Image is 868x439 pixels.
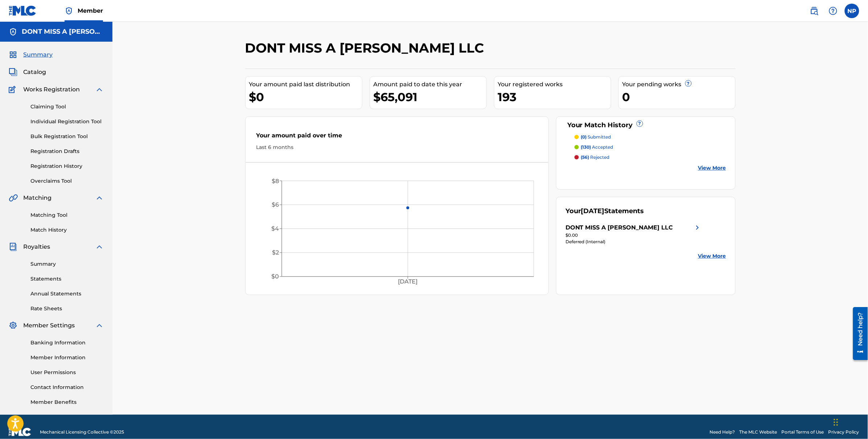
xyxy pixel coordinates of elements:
tspan: $2 [272,249,279,256]
div: 193 [498,89,611,105]
a: DONT MISS A [PERSON_NAME] LLCright chevron icon$0.00Deferred (Internal) [565,223,702,245]
span: Matching [23,194,52,202]
img: expand [95,243,104,251]
a: Claiming Tool [30,103,104,111]
a: Overclaims Tool [30,177,104,185]
a: View More [698,252,726,260]
div: Drag [834,411,838,433]
span: Member Settings [23,321,75,330]
a: Public Search [807,4,822,18]
span: ? [637,121,643,127]
a: User Permissions [30,369,104,376]
iframe: Chat Widget [832,404,868,439]
div: $0.00 [565,232,702,239]
a: Member Information [30,354,104,361]
a: Banking Information [30,339,104,347]
a: Rate Sheets [30,305,104,312]
img: Catalog [9,68,17,76]
a: Annual Statements [30,290,104,298]
div: 0 [622,89,735,105]
div: Your Statements [565,206,644,216]
a: View More [698,164,726,172]
div: DONT MISS A [PERSON_NAME] LLC [565,223,673,232]
p: rejected [581,154,610,161]
img: Accounts [9,28,17,36]
img: expand [95,85,104,94]
span: Member [78,7,103,15]
img: Royalties [9,243,17,251]
div: $0 [249,89,362,105]
a: Registration Drafts [30,148,104,155]
img: Works Registration [9,85,18,94]
div: Your registered works [498,80,611,89]
div: $65,091 [374,89,486,105]
div: Your amount paid over time [256,131,538,144]
img: search [810,7,819,15]
a: (0) submitted [575,134,726,140]
img: Summary [9,50,17,59]
img: Top Rightsholder [65,7,73,15]
tspan: $6 [272,202,279,208]
div: Help [826,4,840,18]
img: Member Settings [9,321,17,330]
span: Works Registration [23,85,80,94]
img: Matching [9,194,18,202]
span: (0) [581,134,587,140]
span: Summary [23,50,53,59]
a: Registration History [30,162,104,170]
span: Mechanical Licensing Collective © 2025 [40,429,124,435]
img: right chevron icon [693,223,702,232]
a: SummarySummary [9,50,53,59]
img: MLC Logo [9,5,37,16]
div: Deferred (Internal) [565,239,702,245]
tspan: $8 [272,178,279,185]
h5: DONT MISS A PENNY LLC [22,28,104,36]
div: Your pending works [622,80,735,89]
div: Last 6 months [256,144,538,151]
a: Bulk Registration Tool [30,133,104,140]
a: (56) rejected [575,154,726,161]
p: accepted [581,144,613,150]
span: (130) [581,144,591,150]
div: Amount paid to date this year [374,80,486,89]
p: submitted [581,134,611,140]
a: Summary [30,260,104,268]
a: Matching Tool [30,211,104,219]
span: Catalog [23,68,46,76]
a: CatalogCatalog [9,68,46,76]
div: User Menu [845,4,859,18]
a: Need Help? [710,429,735,435]
h2: DONT MISS A [PERSON_NAME] LLC [245,40,488,56]
a: Portal Terms of Use [782,429,824,435]
a: (130) accepted [575,144,726,150]
tspan: $0 [271,273,279,280]
img: help [829,7,838,15]
a: The MLC Website [740,429,777,435]
a: Contact Information [30,384,104,391]
tspan: $4 [271,225,279,232]
div: Your amount paid last distribution [249,80,362,89]
a: Match History [30,226,104,234]
a: Privacy Policy [828,429,859,435]
a: Statements [30,275,104,283]
span: (56) [581,154,589,160]
div: Your Match History [565,120,726,130]
img: expand [95,321,104,330]
span: Royalties [23,243,50,251]
span: [DATE] [581,207,605,215]
img: logo [9,428,31,436]
a: Member Benefits [30,398,104,406]
iframe: Resource Center [848,304,868,363]
a: Individual Registration Tool [30,118,104,125]
span: ? [686,80,691,86]
tspan: [DATE] [398,278,417,285]
img: expand [95,194,104,202]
